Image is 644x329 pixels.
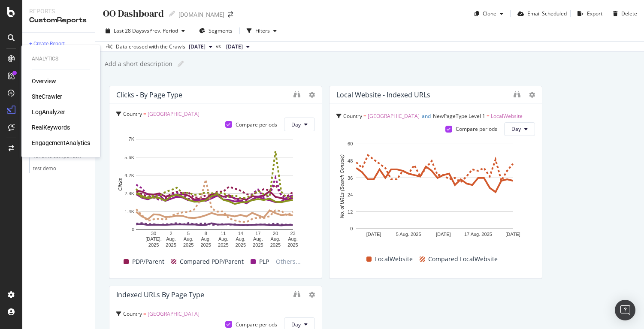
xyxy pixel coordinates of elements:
[348,192,353,197] text: 24
[610,7,637,21] button: Delete
[363,112,366,120] span: =
[238,231,243,236] text: 14
[621,10,637,17] div: Delete
[339,154,345,218] text: No. of URLs (Search Console)
[487,112,490,120] span: =
[223,42,253,52] button: [DATE]
[511,125,521,133] span: Day
[169,11,175,17] i: Edit report name
[288,236,298,241] text: Aug.
[259,257,269,267] span: PLP
[428,254,498,264] span: Compared LocalWebsite
[124,173,134,178] text: 4.2K
[375,254,413,264] span: LocalWebsite
[574,7,602,21] button: Export
[33,164,56,173] div: test demo
[104,60,172,68] div: Add a short description
[116,290,204,299] div: Indexed URLs by Page Type
[615,300,635,320] div: Open Intercom Messenger
[143,110,146,118] span: =
[348,175,353,181] text: 36
[491,112,523,120] span: LocalWebsite
[178,10,224,19] div: [DOMAIN_NAME]
[366,232,381,237] text: [DATE]
[514,7,567,21] button: Email Scheduled
[109,86,322,279] div: Clicks - By Page TypeCountry = [GEOGRAPHIC_DATA]Compare periodsDayA chart.PDP/ParentCompared PDP/...
[201,236,211,241] text: Aug.
[329,86,542,279] div: Local Website - Indexed URLsCountry = [GEOGRAPHIC_DATA]andNewPageType Level 1 = LocalWebsiteCompa...
[236,242,246,248] text: 2025
[166,236,176,241] text: Aug.
[270,242,281,248] text: 2025
[29,15,88,25] div: CustomReports
[293,91,300,98] div: binoculars
[218,236,228,241] text: Aug.
[32,139,90,147] div: EngagementAnalytics
[29,7,88,15] div: Reports
[348,158,353,163] text: 48
[129,136,135,142] text: 7K
[236,121,277,128] div: Compare periods
[291,121,301,128] span: Day
[114,27,144,34] span: Last 28 Days
[200,242,211,248] text: 2025
[336,139,532,246] div: A chart.
[143,310,146,317] span: =
[166,242,176,248] text: 2025
[343,112,362,120] span: Country
[32,108,65,116] a: LogAnalyzer
[170,231,172,236] text: 2
[368,112,420,120] span: [GEOGRAPHIC_DATA]
[350,226,353,231] text: 0
[221,231,226,236] text: 11
[514,91,520,98] div: binoculars
[187,231,190,236] text: 5
[271,236,281,241] text: Aug.
[183,242,194,248] text: 2025
[116,135,312,248] svg: A chart.
[291,321,301,328] span: Day
[148,310,200,317] span: [GEOGRAPHIC_DATA]
[226,43,243,51] span: 2025 Jul. 20th
[336,91,430,99] div: Local Website - Indexed URLs
[32,123,70,132] a: RealKeywords
[132,257,164,267] span: PDP/Parent
[180,257,244,267] span: Compared PDP/Parent
[32,92,62,101] div: SiteCrawler
[436,232,451,237] text: [DATE]
[287,242,298,248] text: 2025
[132,227,134,232] text: 0
[396,232,421,237] text: 5 Aug. 2025
[293,291,300,298] div: binoculars
[124,209,134,214] text: 1.4K
[144,27,178,34] span: vs Prev. Period
[236,321,277,328] div: Compare periods
[178,61,184,67] i: Edit report name
[587,10,602,17] div: Export
[255,231,260,236] text: 17
[243,24,280,38] button: Filters
[148,242,159,248] text: 2025
[124,155,134,160] text: 5.6K
[216,42,223,50] span: vs
[189,43,206,51] span: 2025 Aug. 17th
[348,141,353,146] text: 60
[433,112,485,120] span: NewPageType Level 1
[504,122,535,136] button: Day
[464,232,492,237] text: 17 Aug. 2025
[273,231,278,236] text: 20
[32,77,56,85] a: Overview
[116,91,182,99] div: Clicks - By Page Type
[151,231,156,236] text: 30
[102,24,188,38] button: Last 28 DaysvsPrev. Period
[33,164,89,173] a: test demo
[284,118,315,131] button: Day
[505,232,520,237] text: [DATE]
[527,10,567,17] div: Email Scheduled
[209,27,233,34] span: Segments
[253,242,263,248] text: 2025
